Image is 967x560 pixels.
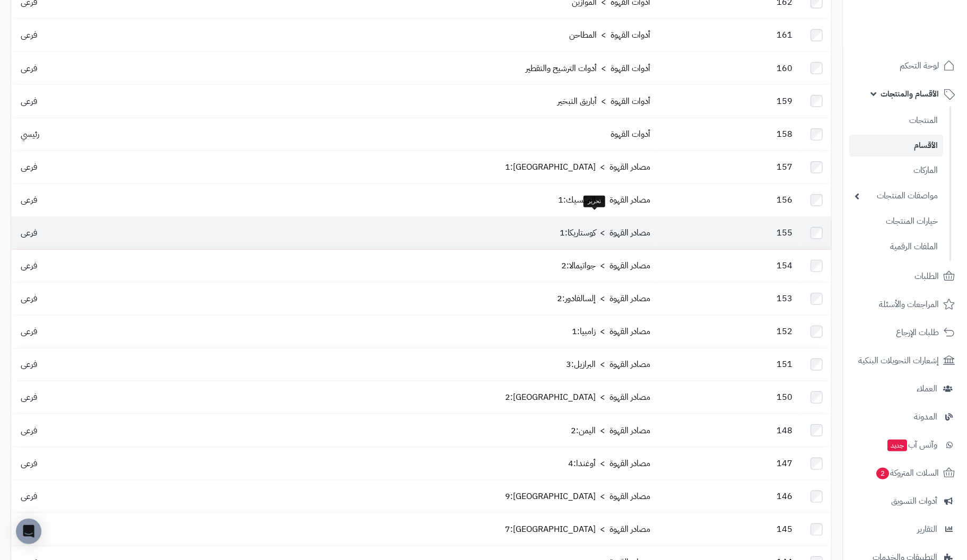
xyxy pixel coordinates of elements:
[15,161,42,173] span: فرعى
[15,325,42,338] span: فرعى
[849,210,943,233] a: خيارات المنتجات
[505,523,650,536] a: مصادر القهوة > [GEOGRAPHIC_DATA]:7
[771,259,798,272] span: 154
[849,432,961,458] a: وآتس آبجديد
[849,185,943,207] a: مواصفات المنتجات
[771,457,798,470] span: 147
[771,62,798,75] span: 160
[849,517,961,542] a: التقارير
[914,269,939,284] span: الطلبات
[771,523,798,536] span: 145
[571,424,650,437] a: مصادر القهوة > اليمن:2
[611,128,650,141] a: أدوات القهوة
[560,226,650,239] a: مصادر القهوة > كوستاريكا:1
[887,440,907,451] span: جديد
[566,358,650,371] a: مصادر القهوة > البرازيل:3
[849,292,961,317] a: المراجعات والأسئلة
[886,437,937,452] span: وآتس آب
[917,381,937,396] span: العملاء
[771,161,798,173] span: 157
[15,29,42,41] span: فرعى
[881,86,939,101] span: الأقسام والمنتجات
[15,490,42,503] span: فرعى
[583,196,605,207] div: تحرير
[849,320,961,345] a: طلبات الإرجاع
[15,259,42,272] span: فرعى
[771,194,798,206] span: 156
[771,226,798,239] span: 155
[849,404,961,430] a: المدونة
[505,161,650,173] a: مصادر القهوة > [GEOGRAPHIC_DATA]:1
[771,490,798,503] span: 146
[558,194,650,206] a: مصادر القهوة > المكسيك:1
[858,353,939,368] span: إشعارات التحويلات البنكية
[875,466,939,480] span: السلات المتروكة
[526,62,650,75] a: أدوات القهوة > أدوات الترشيح والتقطير
[572,325,650,338] a: مصادر القهوة > زامبيا:1
[849,159,943,182] a: الماركات
[849,488,961,514] a: أدوات التسويق
[849,264,961,289] a: الطلبات
[569,29,650,41] a: أدوات القهوة > المطاحن
[505,391,650,404] a: مصادر القهوة > [GEOGRAPHIC_DATA]:2
[557,292,650,305] a: مصادر القهوة > إلسالفادور:2
[15,292,42,305] span: فرعى
[15,358,42,371] span: فرعى
[771,358,798,371] span: 151
[891,494,937,509] span: أدوات التسويق
[15,424,42,437] span: فرعى
[15,391,42,404] span: فرعى
[568,457,650,470] a: مصادر القهوة > أوغندا:4
[771,128,798,141] span: 158
[900,58,939,73] span: لوحة التحكم
[771,391,798,404] span: 150
[557,95,650,108] a: أدوات القهوة > أباريق التبخير
[15,194,42,206] span: فرعى
[16,519,41,544] div: Open Intercom Messenger
[895,19,957,41] img: logo-2.png
[771,292,798,305] span: 153
[876,467,889,479] span: 2
[771,424,798,437] span: 148
[15,226,42,239] span: فرعى
[15,128,45,141] span: رئيسي
[15,457,42,470] span: فرعى
[849,460,961,486] a: السلات المتروكة2
[849,348,961,373] a: إشعارات التحويلات البنكية
[15,95,42,108] span: فرعى
[849,53,961,78] a: لوحة التحكم
[917,522,937,537] span: التقارير
[771,95,798,108] span: 159
[771,325,798,338] span: 152
[849,376,961,401] a: العملاء
[561,259,650,272] a: مصادر القهوة > جواتيمالا:2
[505,490,650,503] a: مصادر القهوة > [GEOGRAPHIC_DATA]:9
[896,325,939,340] span: طلبات الإرجاع
[15,523,42,536] span: فرعى
[849,135,943,156] a: الأقسام
[771,29,798,41] span: 161
[914,409,937,424] span: المدونة
[879,297,939,312] span: المراجعات والأسئلة
[849,235,943,258] a: الملفات الرقمية
[849,109,943,132] a: المنتجات
[15,62,42,75] span: فرعى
